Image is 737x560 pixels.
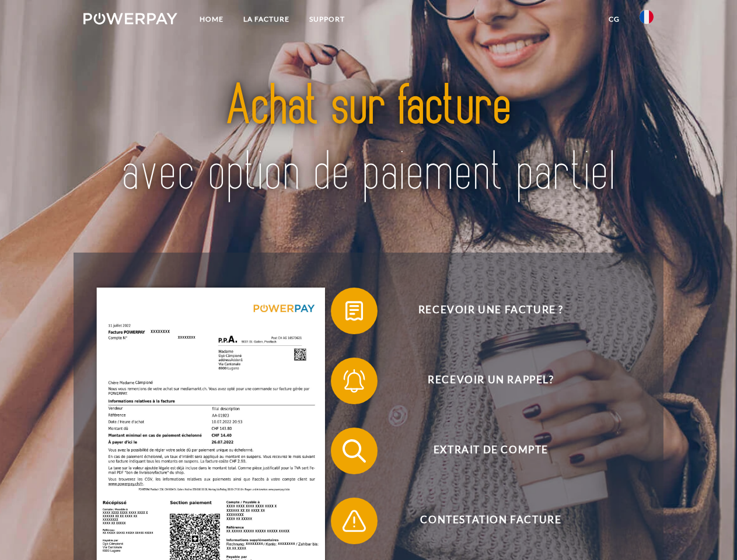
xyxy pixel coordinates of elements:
[331,288,634,334] button: Recevoir une facture ?
[340,436,369,466] img: qb_search.svg
[340,296,369,325] img: qb_bill.svg
[233,9,299,30] a: LA FACTURE
[190,9,233,30] a: Home
[348,428,634,474] span: Extrait de compte
[111,56,626,223] img: title-powerpay_fr.svg
[340,366,369,395] img: qb_bell.svg
[340,506,369,535] img: qb_warning.svg
[348,288,634,334] span: Recevoir une facture ?
[299,9,355,30] a: Support
[331,358,634,404] button: Recevoir un rappel?
[348,358,634,404] span: Recevoir un rappel?
[83,13,177,24] img: logo-powerpay-white.svg
[640,10,654,24] img: fr
[331,428,634,474] button: Extrait de compte
[599,9,630,30] a: CG
[331,498,634,544] button: Contestation Facture
[348,498,634,544] span: Contestation Facture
